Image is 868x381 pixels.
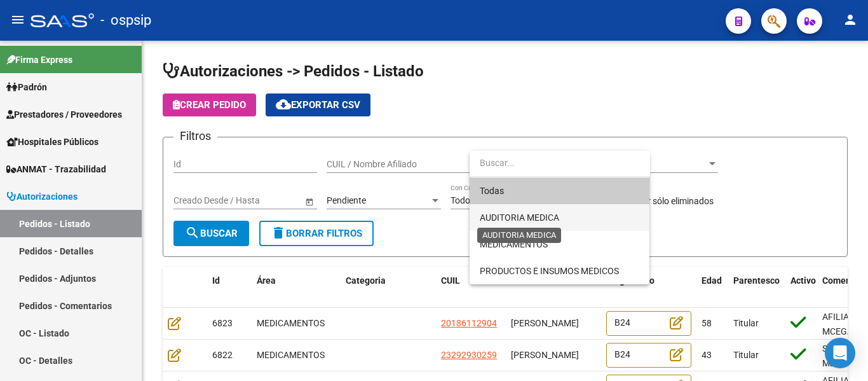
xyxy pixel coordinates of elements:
[480,177,639,204] span: Todas
[480,212,559,223] span: AUDITORIA MEDICA
[480,239,548,249] span: MEDICAMENTOS
[825,338,855,368] div: Open Intercom Messenger
[480,266,619,276] span: PRODUCTOS E INSUMOS MEDICOS
[470,149,650,176] input: dropdown search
